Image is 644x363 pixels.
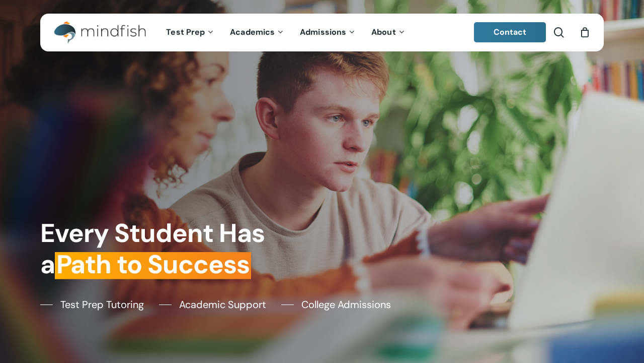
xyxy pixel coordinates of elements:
header: Main Menu [40,14,604,51]
a: Test Prep Tutoring [40,297,144,312]
span: Test Prep [166,27,205,37]
a: College Admissions [281,297,391,312]
span: About [371,27,396,37]
a: Contact [474,22,546,42]
a: About [364,28,414,37]
a: Cart [579,27,590,38]
span: Academics [230,27,275,37]
h1: Every Student Has a [40,218,316,280]
a: Admissions [292,28,364,37]
span: Contact [494,27,527,37]
a: Academics [222,28,292,37]
em: Path to Success [55,248,251,281]
span: Test Prep Tutoring [60,297,144,312]
a: Test Prep [158,28,222,37]
iframe: Chatbot [578,296,630,349]
span: Admissions [300,27,346,37]
span: Academic Support [179,297,266,312]
span: College Admissions [301,297,391,312]
a: Academic Support [159,297,266,312]
nav: Main Menu [158,14,413,51]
